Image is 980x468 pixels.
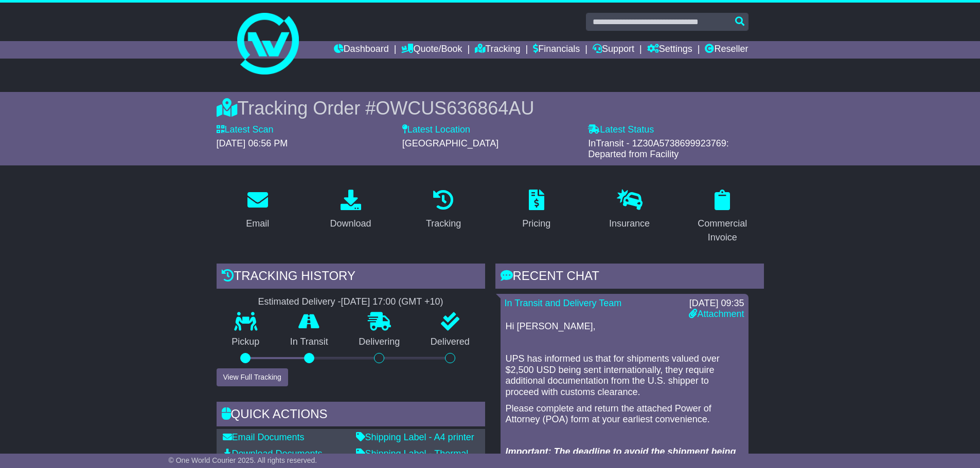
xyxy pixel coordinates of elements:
[217,336,275,348] p: Pickup
[217,138,288,148] span: [DATE] 06:56 PM
[681,186,764,248] a: Commercial Invoice
[217,368,288,386] button: View Full Tracking
[341,296,443,308] div: [DATE] 17:00 (GMT +10)
[688,217,757,245] div: Commercial Invoice
[533,41,580,59] a: Financials
[217,124,274,136] label: Latest Scan
[705,41,748,59] a: Reseller
[169,456,317,464] span: © One World Courier 2025. All rights reserved.
[217,97,764,119] div: Tracking Order #
[275,336,344,348] p: In Transit
[376,98,534,119] span: OWCUS636864AU
[223,432,305,442] a: Email Documents
[588,124,654,136] label: Latest Status
[515,186,557,234] a: Pricing
[609,217,650,231] div: Insurance
[505,298,622,308] a: In Transit and Delivery Team
[506,446,736,468] strong: Important: The deadline to avoid the shipment being returned to the sender is 3 business days.
[402,138,498,148] span: [GEOGRAPHIC_DATA]
[506,353,743,398] p: UPS has informed us that for shipments valued over $2,500 USD being sent internationally, they re...
[402,124,470,136] label: Latest Location
[689,309,744,319] a: Attachment
[415,336,485,348] p: Delivered
[602,186,656,234] a: Insurance
[334,41,389,59] a: Dashboard
[246,217,269,231] div: Email
[588,138,729,160] span: InTransit - 1Z30A5738699923769: Departed from Facility
[506,403,743,425] p: Please complete and return the attached Power of Attorney (POA) form at your earliest convenience.
[239,186,276,234] a: Email
[356,432,474,442] a: Shipping Label - A4 printer
[217,264,485,291] div: Tracking history
[426,217,461,231] div: Tracking
[401,41,462,59] a: Quote/Book
[344,336,416,348] p: Delivering
[495,264,764,291] div: RECENT CHAT
[419,186,468,234] a: Tracking
[475,41,520,59] a: Tracking
[593,41,634,59] a: Support
[689,298,744,309] div: [DATE] 09:35
[522,217,550,231] div: Pricing
[647,41,692,59] a: Settings
[223,448,323,459] a: Download Documents
[330,217,371,231] div: Download
[506,321,743,332] p: Hi [PERSON_NAME],
[217,296,485,308] div: Estimated Delivery -
[323,186,378,234] a: Download
[217,402,485,429] div: Quick Actions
